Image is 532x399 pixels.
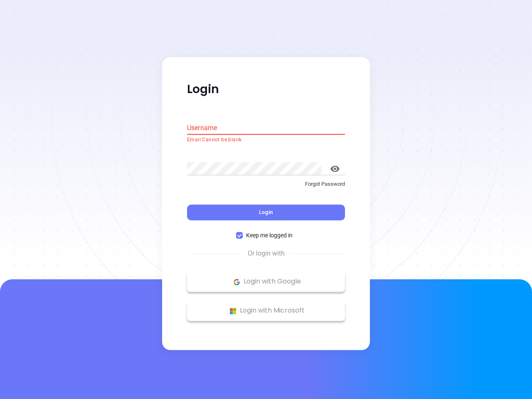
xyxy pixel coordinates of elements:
p: Login with Google [191,276,341,288]
button: Google Logo Login with Google [187,271,345,292]
a: Forgot Password [187,180,345,195]
p: Login [187,82,345,97]
button: Microsoft Logo Login with Microsoft [187,300,345,321]
button: Login [187,205,345,221]
p: Email Cannot be blank [187,136,345,144]
span: Or login with [244,249,289,259]
span: Keep me logged in [243,231,296,240]
img: Microsoft Logo [228,306,238,316]
span: Login [259,209,273,216]
button: toggle password visibility [325,159,345,179]
p: Forgot Password [187,180,345,188]
img: Google Logo [232,277,242,287]
p: Login with Microsoft [191,305,341,317]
